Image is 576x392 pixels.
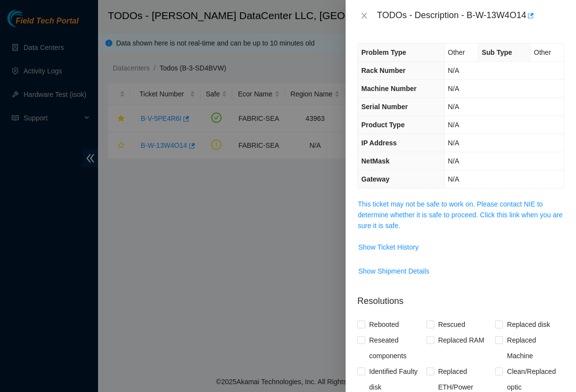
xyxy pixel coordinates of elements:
span: N/A [448,157,459,165]
span: Show Ticket History [358,242,419,253]
span: N/A [448,67,459,74]
span: IP Address [361,139,397,147]
span: Reseated components [365,332,426,364]
span: Serial Number [361,103,408,111]
span: Rescued [434,317,469,332]
span: Other [534,48,551,56]
p: Resolutions [357,287,564,308]
span: N/A [448,121,459,129]
span: close [360,12,368,20]
span: Product Type [361,121,404,129]
span: Rebooted [365,317,403,332]
span: Replaced Machine [503,332,564,364]
a: This ticket may not be safe to work on. Please contact NIE to determine whether it is safe to pro... [358,200,563,230]
div: TODOs - Description - B-W-13W4O14 [377,8,564,23]
button: Show Ticket History [358,239,419,255]
span: Replaced RAM [434,332,488,348]
span: N/A [448,85,459,92]
span: Rack Number [361,67,405,74]
span: N/A [448,175,459,183]
span: N/A [448,103,459,111]
span: Machine Number [361,85,417,92]
span: Show Shipment Details [358,266,429,277]
button: Close [357,11,371,21]
span: N/A [448,139,459,147]
span: Replaced disk [503,317,554,332]
span: NetMask [361,157,390,165]
span: Problem Type [361,48,406,56]
span: Other [448,48,465,56]
span: Gateway [361,175,390,183]
span: Sub Type [482,48,512,56]
button: Show Shipment Details [358,263,430,279]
